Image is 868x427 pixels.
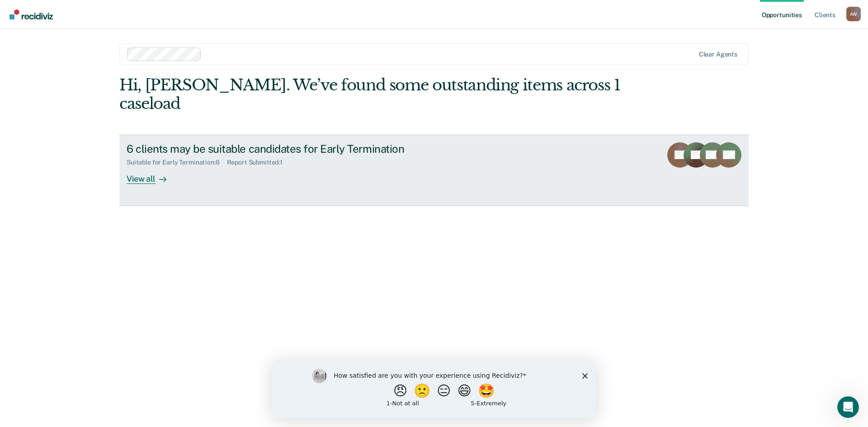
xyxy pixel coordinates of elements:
[272,360,596,418] iframe: Survey by Kim from Recidiviz
[846,7,861,21] button: Profile dropdown button
[699,51,737,58] div: Clear agents
[119,76,623,113] div: Hi, [PERSON_NAME]. We’ve found some outstanding items across 1 caseload
[846,7,861,21] div: A W
[227,159,290,166] div: Report Submitted : 1
[837,396,859,418] iframe: Intercom live chat
[127,159,227,166] div: Suitable for Early Termination : 6
[9,9,53,19] img: Recidiviz
[127,166,177,184] div: View all
[119,135,749,206] a: 6 clients may be suitable candidates for Early TerminationSuitable for Early Termination:6Report ...
[127,142,444,155] div: 6 clients may be suitable candidates for Early Termination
